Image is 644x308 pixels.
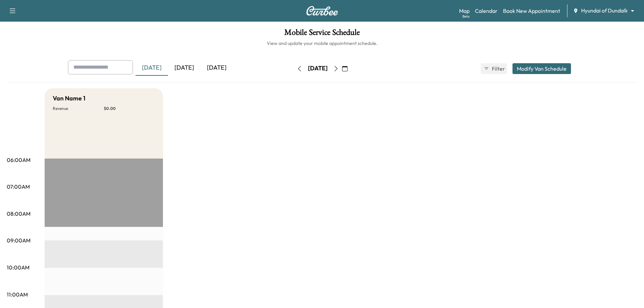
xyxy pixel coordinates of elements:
[7,40,637,47] h6: View and update your mobile appointment schedule.
[7,263,29,271] p: 10:00AM
[7,290,28,299] p: 11:00AM
[168,60,200,76] div: [DATE]
[481,63,507,74] button: Filter
[459,7,470,15] a: MapBeta
[306,6,338,16] img: Curbee Logo
[308,64,328,73] div: [DATE]
[503,7,560,15] a: Book New Appointment
[7,183,30,191] p: 07:00AM
[462,14,470,19] div: Beta
[7,236,30,244] p: 09:00AM
[200,60,233,76] div: [DATE]
[136,60,168,76] div: [DATE]
[7,28,637,40] h1: Mobile Service Schedule
[53,94,86,103] h5: Van Name 1
[7,210,30,218] p: 08:00AM
[53,106,104,111] p: Revenue
[475,7,498,15] a: Calendar
[581,7,628,15] span: Hyundai of Dundalk
[492,65,504,73] span: Filter
[104,106,155,111] p: $ 0.00
[7,156,30,164] p: 06:00AM
[512,63,571,74] button: Modify Van Schedule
